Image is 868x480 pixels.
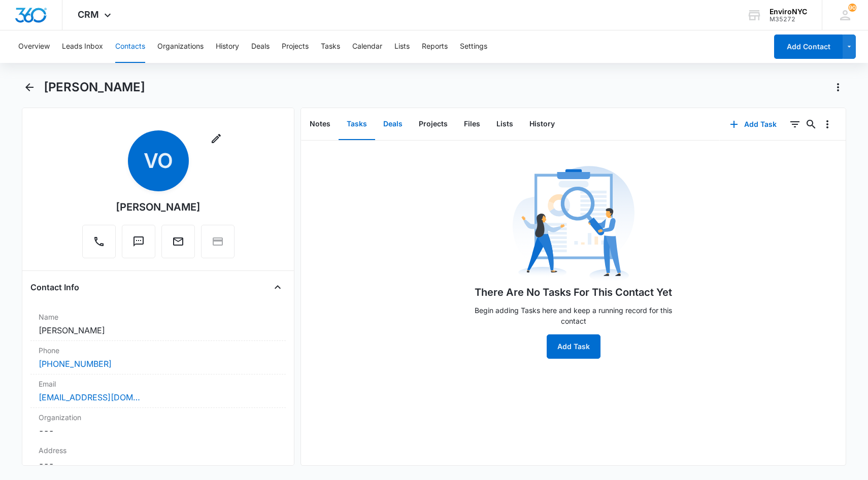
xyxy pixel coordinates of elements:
a: Email [161,241,195,249]
button: Organizations [157,30,204,63]
div: Organization--- [30,408,286,441]
button: Files [456,109,488,140]
button: Text [122,225,155,258]
span: VO [128,130,189,191]
label: Address [39,445,278,456]
div: account id [770,16,807,23]
button: Tasks [339,109,375,140]
button: Projects [411,109,456,140]
button: History [216,30,239,63]
label: Phone [39,345,278,356]
button: Call [82,225,116,258]
a: Text [122,241,155,249]
dd: --- [39,425,278,437]
button: Email [161,225,195,258]
button: Deals [251,30,270,63]
button: Contacts [115,30,145,63]
button: Calendar [352,30,382,63]
div: Phone[PHONE_NUMBER] [30,341,286,374]
button: Tasks [321,30,340,63]
span: 90 [848,4,856,12]
button: Deals [375,109,411,140]
button: Notes [302,109,339,140]
h4: Contact Info [30,281,79,293]
dd: --- [39,458,278,470]
button: Leads Inbox [62,30,103,63]
div: Name[PERSON_NAME] [30,307,286,341]
button: Add Task [720,112,787,136]
div: account name [770,8,807,16]
button: Add Task [547,334,600,359]
button: Close [270,279,286,295]
div: Email[EMAIL_ADDRESS][DOMAIN_NAME] [30,374,286,408]
label: Email [39,379,278,389]
button: Projects [282,30,309,63]
a: [EMAIL_ADDRESS][DOMAIN_NAME] [39,391,140,403]
button: Overflow Menu [819,116,836,132]
button: Settings [460,30,487,63]
button: Add Contact [774,35,843,59]
button: Actions [830,79,846,95]
a: [PHONE_NUMBER] [39,358,112,370]
button: Reports [422,30,448,63]
div: Address--- [30,441,286,474]
h1: There Are No Tasks For This Contact Yet [475,285,672,300]
div: [PERSON_NAME] [116,199,201,215]
button: Filters [787,116,803,132]
button: Overview [18,30,50,63]
img: No Data [513,163,635,285]
h1: [PERSON_NAME] [44,80,145,95]
p: Begin adding Tasks here and keep a running record for this contact [467,305,680,326]
a: Call [82,241,116,249]
button: Back [22,79,38,95]
button: History [521,109,563,140]
span: CRM [78,9,99,20]
dd: [PERSON_NAME] [39,324,278,336]
label: Organization [39,412,278,423]
label: Name [39,312,278,322]
button: Lists [394,30,410,63]
button: Lists [488,109,521,140]
button: Search... [803,116,819,132]
div: notifications count [848,4,856,12]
